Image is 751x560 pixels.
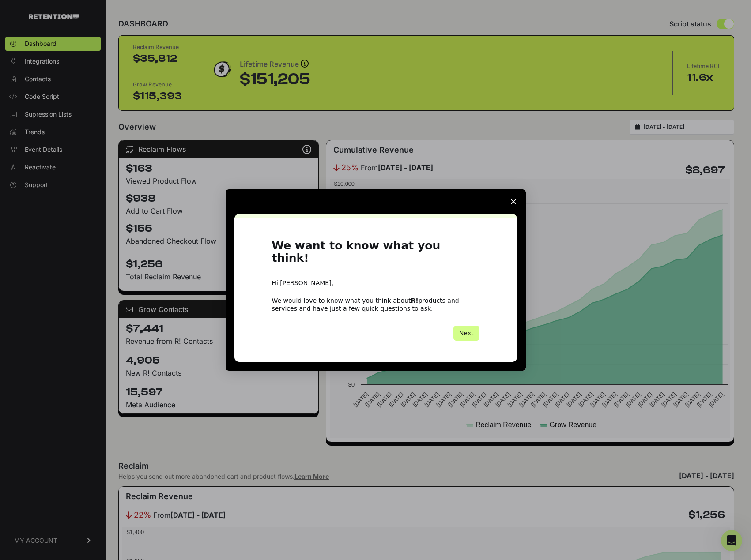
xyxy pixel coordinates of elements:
[272,279,479,288] div: Hi [PERSON_NAME],
[453,326,479,341] button: Next
[272,297,479,312] div: We would love to know what you think about products and services and have just a few quick questi...
[501,189,526,214] span: Close survey
[411,297,419,304] b: R!
[272,240,479,270] h1: We want to know what you think!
